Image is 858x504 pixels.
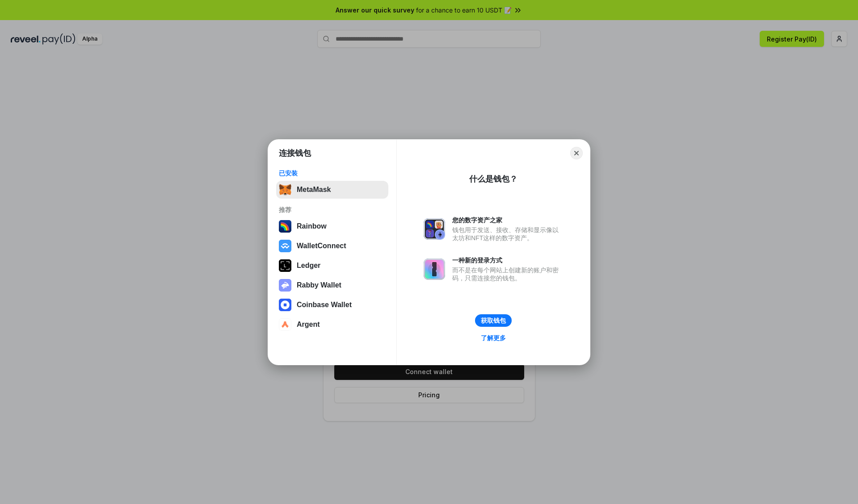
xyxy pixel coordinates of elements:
[279,183,291,196] img: svg+xml,%3Csvg%20fill%3D%22none%22%20height%3D%2233%22%20viewBox%3D%220%200%2035%2033%22%20width%...
[481,317,506,325] div: 获取钱包
[297,242,346,250] div: WalletConnect
[481,334,506,342] div: 了解更多
[297,301,352,309] div: Coinbase Wallet
[279,279,291,292] img: svg+xml,%3Csvg%20xmlns%3D%22http%3A%2F%2Fwww.w3.org%2F2000%2Fsvg%22%20fill%3D%22none%22%20viewBox...
[424,258,445,280] img: svg+xml,%3Csvg%20xmlns%3D%22http%3A%2F%2Fwww.w3.org%2F2000%2Fsvg%22%20fill%3D%22none%22%20viewBox...
[297,281,341,289] div: Rabby Wallet
[297,262,320,270] div: Ledger
[276,257,388,275] button: Ledger
[297,186,331,194] div: MetaMask
[279,206,386,214] div: 推荐
[279,148,311,158] h1: 连接钱包
[475,314,512,327] button: 获取钱包
[297,321,320,329] div: Argent
[469,174,517,184] div: 什么是钱包？
[279,318,291,331] img: svg+xml,%3Csvg%20width%3D%2228%22%20height%3D%2228%22%20viewBox%3D%220%200%2028%2028%22%20fill%3D...
[279,299,291,311] img: svg+xml,%3Csvg%20width%3D%2228%22%20height%3D%2228%22%20viewBox%3D%220%200%2028%2028%22%20fill%3D...
[475,332,511,344] a: 了解更多
[276,296,388,314] button: Coinbase Wallet
[424,218,445,240] img: svg+xml,%3Csvg%20xmlns%3D%22http%3A%2F%2Fwww.w3.org%2F2000%2Fsvg%22%20fill%3D%22none%22%20viewBox...
[452,216,563,224] div: 您的数字资产之家
[279,220,291,233] img: svg+xml,%3Csvg%20width%3D%22120%22%20height%3D%22120%22%20viewBox%3D%220%200%20120%20120%22%20fil...
[276,181,388,199] button: MetaMask
[279,259,291,272] img: svg+xml,%3Csvg%20xmlns%3D%22http%3A%2F%2Fwww.w3.org%2F2000%2Fsvg%22%20width%3D%2228%22%20height%3...
[452,256,563,264] div: 一种新的登录方式
[276,316,388,333] button: Argent
[452,226,563,242] div: 钱包用于发送、接收、存储和显示像以太坊和NFT这样的数字资产。
[297,222,327,230] div: Rainbow
[276,237,388,255] button: WalletConnect
[279,240,291,252] img: svg+xml,%3Csvg%20width%3D%2228%22%20height%3D%2228%22%20viewBox%3D%220%200%2028%2028%22%20fill%3D...
[570,147,583,159] button: Close
[276,217,388,235] button: Rainbow
[452,266,563,282] div: 而不是在每个网站上创建新的账户和密码，只需连接您的钱包。
[279,169,386,177] div: 已安装
[276,276,388,294] button: Rabby Wallet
